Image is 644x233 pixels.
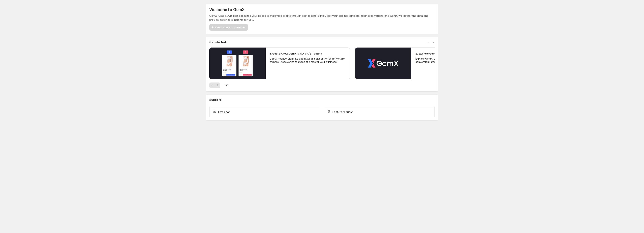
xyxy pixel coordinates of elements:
h2: 1. Get to Know GemX: CRO & A/B Testing [270,52,322,56]
h3: Get started [209,40,226,44]
span: Feature request [332,110,353,114]
button: Play video [355,47,411,79]
h5: Welcome to GemX [209,7,245,12]
nav: Pagination [209,82,220,88]
p: Explore GemX: CRO & A/B testing Use Cases to boost conversion rates and drive growth. [415,57,492,64]
span: Live chat [218,110,230,114]
h3: Support [209,98,221,102]
p: GemX - conversion rate optimization solution for Shopify store owners. Discover its features and ... [270,57,346,64]
p: GemX: CRO & A/B Test optimizes your pages to maximize profits through split testing. Simply test ... [209,14,435,22]
button: Play video [209,47,266,79]
span: 1 / 2 [224,83,229,87]
h2: 2. Explore GemX: CRO & A/B Testing Use Cases [415,52,478,56]
button: Next [215,82,220,88]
